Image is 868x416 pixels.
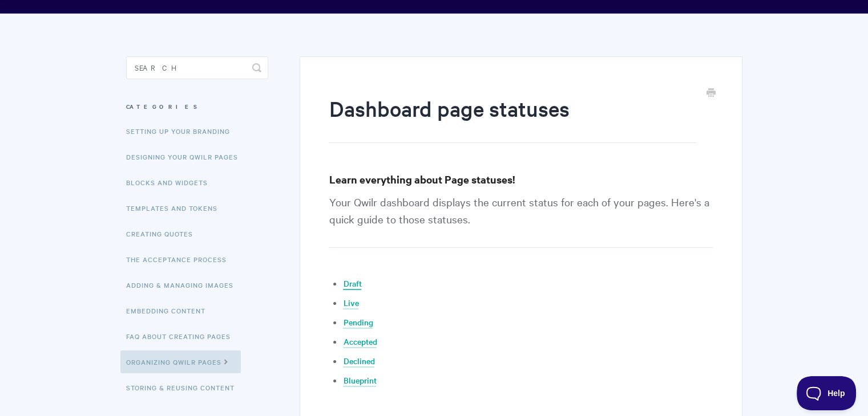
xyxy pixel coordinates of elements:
h1: Dashboard page statuses [329,94,696,143]
a: Draft [343,278,361,290]
a: Setting up your Branding [126,120,239,142]
input: Search [126,56,268,79]
a: Accepted [343,336,377,348]
h3: Learn everything about Page statuses! [329,172,713,187]
a: Live [343,297,358,309]
a: Pending [343,316,373,329]
a: Adding & Managing Images [126,274,242,296]
a: Templates and Tokens [126,197,226,219]
a: The Acceptance Process [126,248,235,271]
a: Designing Your Qwilr Pages [126,145,247,168]
a: Print this Article [706,87,716,100]
a: Blueprint [343,374,376,387]
a: Storing & Reusing Content [126,376,243,399]
a: Creating Quotes [126,222,201,245]
a: Embedding Content [126,299,214,322]
a: Blocks and Widgets [126,171,216,194]
a: Organizing Qwilr Pages [120,350,241,373]
iframe: Toggle Customer Support [797,376,857,410]
a: Declined [343,355,374,368]
p: Your Qwilr dashboard displays the current status for each of your pages. Here's a quick guide to ... [329,193,713,248]
h3: Categories [126,96,268,117]
a: FAQ About Creating Pages [126,325,239,348]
